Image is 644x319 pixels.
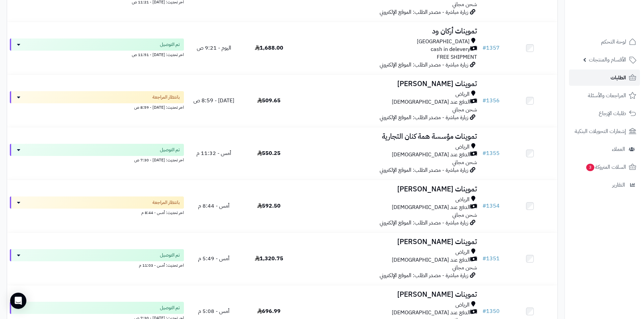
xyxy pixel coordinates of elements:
div: اخر تحديث: [DATE] - 7:30 ص [10,156,184,163]
span: الرياض [455,196,470,204]
a: العملاء [569,141,640,157]
span: أمس - 5:08 م [198,307,230,315]
a: طلبات الإرجاع [569,105,640,122]
span: تم التوصيل [160,304,180,311]
span: زيارة مباشرة - مصدر الطلب: الموقع الإلكتروني [380,219,468,227]
span: زيارة مباشرة - مصدر الطلب: الموقع الإلكتروني [380,271,468,280]
h3: تموينات [PERSON_NAME] [299,291,477,298]
span: # [482,97,486,105]
span: أمس - 5:49 م [198,255,230,263]
span: تم التوصيل [160,252,180,259]
span: بانتظار المراجعة [152,199,180,206]
span: الدفع عند [DEMOGRAPHIC_DATA] [392,204,470,211]
span: الدفع عند [DEMOGRAPHIC_DATA] [392,98,470,106]
span: إشعارات التحويلات البنكية [575,127,626,136]
span: أمس - 8:44 م [198,202,230,210]
span: الدفع عند [DEMOGRAPHIC_DATA] [392,151,470,159]
span: 592.50 [257,202,281,210]
span: 1,688.00 [255,44,283,52]
a: لوحة التحكم [569,34,640,50]
a: #1350 [482,307,500,315]
h3: تموينات مؤسسة همة كنان التجارية [299,133,477,140]
span: # [482,44,486,52]
a: السلات المتروكة3 [569,159,640,175]
span: زيارة مباشرة - مصدر الطلب: الموقع الإلكتروني [380,8,468,16]
span: زيارة مباشرة - مصدر الطلب: الموقع الإلكتروني [380,166,468,174]
a: التقارير [569,177,640,193]
span: طلبات الإرجاع [599,109,626,118]
span: شحن مجاني [452,264,477,272]
span: # [482,202,486,210]
span: أمس - 11:32 م [196,149,231,157]
span: # [482,149,486,157]
span: cash in delevery [431,46,470,53]
a: #1355 [482,149,500,157]
h3: تموينات [PERSON_NAME] [299,185,477,193]
span: زيارة مباشرة - مصدر الطلب: الموقع الإلكتروني [380,113,468,122]
span: FREE SHIPMENT [437,53,477,61]
span: [GEOGRAPHIC_DATA] [417,38,470,46]
h3: تموينات [PERSON_NAME] [299,80,477,88]
span: لوحة التحكم [601,37,626,47]
a: #1351 [482,255,500,263]
span: بانتظار المراجعة [152,94,180,101]
a: المراجعات والأسئلة [569,87,640,104]
a: #1354 [482,202,500,210]
span: زيارة مباشرة - مصدر الطلب: الموقع الإلكتروني [380,61,468,69]
span: 1,320.75 [255,255,283,263]
a: إشعارات التحويلات البنكية [569,123,640,139]
span: # [482,255,486,263]
span: شحن مجاني [452,0,477,8]
a: الطلبات [569,70,640,86]
div: اخر تحديث: أمس - 8:44 م [10,209,184,216]
span: العملاء [612,144,625,154]
span: الرياض [455,301,470,309]
span: الدفع عند [DEMOGRAPHIC_DATA] [392,256,470,264]
span: شحن مجاني [452,106,477,114]
span: 3 [586,164,594,171]
span: الأقسام والمنتجات [589,55,626,64]
div: اخر تحديث: أمس - 11:03 م [10,261,184,268]
span: التقارير [612,180,625,190]
span: تم التوصيل [160,41,180,48]
a: #1356 [482,97,500,105]
div: اخر تحديث: [DATE] - 8:59 ص [10,103,184,110]
h3: تموينات [PERSON_NAME] [299,238,477,246]
span: الرياض [455,248,470,256]
span: السلات المتروكة [586,162,626,172]
span: الرياض [455,90,470,98]
span: المراجعات والأسئلة [588,91,626,100]
span: 696.99 [257,307,281,315]
span: الرياض [455,143,470,151]
span: الطلبات [611,73,626,82]
a: #1357 [482,44,500,52]
h3: تموينات أركان ود [299,27,477,35]
span: شحن مجاني [452,211,477,219]
span: 509.65 [257,97,281,105]
span: اليوم - 9:21 ص [197,44,231,52]
span: # [482,307,486,315]
span: تم التوصيل [160,147,180,153]
div: اخر تحديث: [DATE] - 11:51 ص [10,51,184,58]
span: شحن مجاني [452,158,477,166]
span: 550.25 [257,149,281,157]
div: Open Intercom Messenger [10,293,26,309]
span: [DATE] - 8:59 ص [193,97,234,105]
span: الدفع عند [DEMOGRAPHIC_DATA] [392,309,470,317]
